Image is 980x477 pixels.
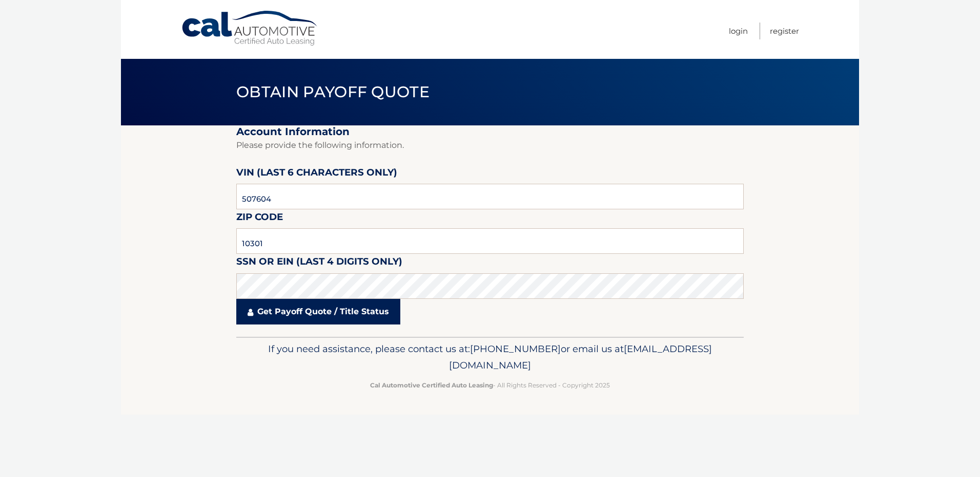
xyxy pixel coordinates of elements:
[236,209,283,228] label: Zip Code
[243,380,737,391] p: - All Rights Reserved - Copyright 2025
[236,82,430,101] span: Obtain Payoff Quote
[236,299,400,324] a: Get Payoff Quote / Title Status
[181,10,319,47] a: Cal Automotive
[236,165,397,184] label: VIN (last 6 characters only)
[770,23,799,39] a: Register
[243,341,737,374] p: If you need assistance, please contact us at: or email us at
[729,23,748,39] a: Login
[236,125,744,138] h2: Account Information
[236,138,744,153] p: Please provide the following information.
[236,254,402,273] label: SSN or EIN (last 4 digits only)
[370,381,493,389] strong: Cal Automotive Certified Auto Leasing
[470,343,561,355] span: [PHONE_NUMBER]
